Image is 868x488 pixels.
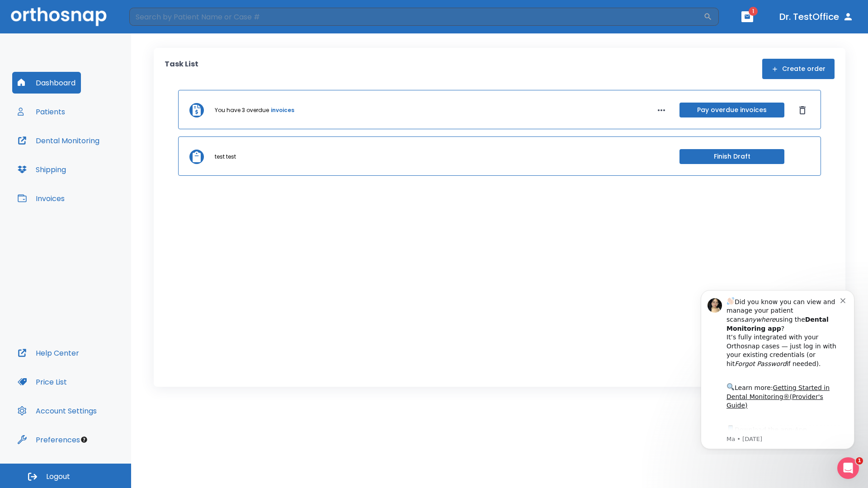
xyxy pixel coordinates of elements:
[837,457,859,479] iframe: Intercom live chat
[80,436,88,444] div: Tooltip anchor
[12,188,70,209] button: Invoices
[39,142,153,188] div: Download the app: | ​ Let us know if you need help getting started!
[679,149,784,164] button: Finish Draft
[679,103,784,117] button: Pay overdue invoices
[12,101,71,122] button: Patients
[153,14,160,21] button: Dismiss notification
[165,59,198,79] p: Task List
[12,342,85,364] button: Help Center
[129,8,703,26] input: Search by Patient Name or Case #
[795,103,810,117] button: Dismiss
[11,7,107,26] img: Orthosnap
[215,106,269,114] p: You have 3 overdue
[46,472,70,482] span: Logout
[12,400,102,422] button: Account Settings
[39,144,120,160] a: App Store
[39,153,153,161] p: Message from Ma, sent 6w ago
[687,282,868,455] iframe: Intercom notifications message
[271,106,294,114] a: invoices
[856,457,863,465] span: 1
[749,7,758,16] span: 1
[12,429,85,450] button: Preferences
[12,159,71,180] button: Shipping
[215,153,236,161] p: test test
[12,72,81,94] button: Dashboard
[776,9,857,25] button: Dr. TestOffice
[12,371,72,393] button: Price List
[12,130,105,151] button: Dental Monitoring
[762,59,835,79] button: Create order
